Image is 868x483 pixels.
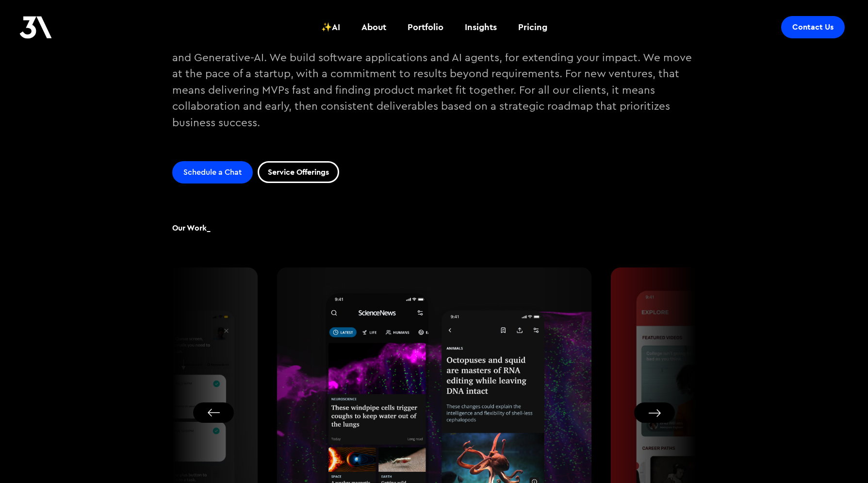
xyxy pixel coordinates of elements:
a: ✨AI [315,9,346,45]
a: Contact Us [781,16,845,38]
button: Go to last slide [193,402,234,423]
a: Portfolio [402,9,449,45]
a: Schedule a Chat [172,161,253,183]
div: Insights [465,21,497,33]
a: About [356,9,392,45]
a: Insights [459,9,503,45]
div: Portfolio [408,21,443,33]
h2: Our Work_ [172,222,211,233]
a: Service Offerings [258,161,339,183]
div: About [361,21,386,33]
a: Pricing [512,9,553,45]
p: 3Advance is your team of technology experts - for web and mobile development, cloud infrastructur... [172,30,696,151]
div: ✨AI [321,21,340,33]
div: Pricing [518,21,547,33]
div: Contact Us [792,22,834,32]
button: Next slide [634,402,675,423]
